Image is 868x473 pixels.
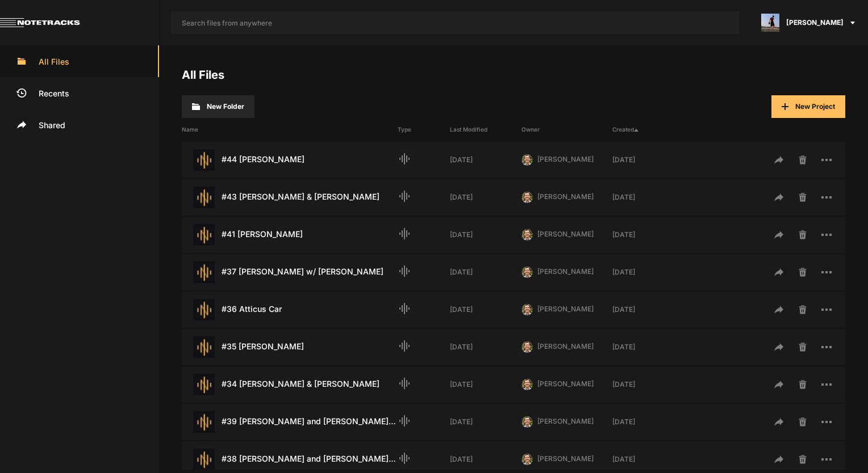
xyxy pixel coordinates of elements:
[450,267,521,277] div: [DATE]
[521,341,533,353] img: 424769395311cb87e8bb3f69157a6d24
[182,149,398,171] div: #44 [PERSON_NAME]
[182,224,398,246] div: #41 [PERSON_NAME]
[450,155,521,165] div: [DATE]
[398,339,411,353] mat-icon: Audio
[612,454,684,464] div: [DATE]
[761,14,779,32] img: ACg8ocJ5zrP0c3SJl5dKscm-Goe6koz8A9fWD7dpguHuX8DX5VIxymM=s96-c
[450,230,521,240] div: [DATE]
[182,411,398,433] div: #39 [PERSON_NAME] and [PERSON_NAME] PT. 2
[537,230,594,238] span: [PERSON_NAME]
[537,417,594,425] span: [PERSON_NAME]
[450,379,521,390] div: [DATE]
[521,304,533,315] img: 424769395311cb87e8bb3f69157a6d24
[172,11,740,34] input: Search files from anywhere
[193,187,215,208] img: star-track.png
[193,299,215,320] img: star-track.png
[612,267,684,277] div: [DATE]
[612,125,684,134] div: Created
[521,154,533,166] img: 424769395311cb87e8bb3f69157a6d24
[521,416,533,428] img: 424769395311cb87e8bb3f69157a6d24
[182,374,398,395] div: #34 [PERSON_NAME] & [PERSON_NAME]
[193,336,215,358] img: star-track.png
[450,125,521,134] div: Last Modified
[182,299,398,320] div: #36 Atticus Car
[182,95,254,118] button: New Folder
[537,267,594,276] span: [PERSON_NAME]
[521,229,533,240] img: 424769395311cb87e8bb3f69157a6d24
[521,379,533,390] img: 424769395311cb87e8bb3f69157a6d24
[398,227,411,240] mat-icon: Audio
[450,192,521,202] div: [DATE]
[612,379,684,390] div: [DATE]
[398,125,450,134] div: Type
[450,342,521,352] div: [DATE]
[450,417,521,427] div: [DATE]
[193,374,215,395] img: star-track.png
[612,342,684,352] div: [DATE]
[521,125,612,134] div: Owner
[398,451,411,465] mat-icon: Audio
[786,18,844,28] span: [PERSON_NAME]
[193,224,215,246] img: star-track.png
[521,267,533,278] img: 424769395311cb87e8bb3f69157a6d24
[398,264,411,278] mat-icon: Audio
[450,454,521,464] div: [DATE]
[193,449,215,470] img: star-track.png
[521,454,533,465] img: 424769395311cb87e8bb3f69157a6d24
[612,192,684,202] div: [DATE]
[521,192,533,203] img: 424769395311cb87e8bb3f69157a6d24
[398,377,411,390] mat-icon: Audio
[612,417,684,427] div: [DATE]
[193,261,215,283] img: star-track.png
[537,305,594,313] span: [PERSON_NAME]
[771,95,845,118] button: New Project
[537,342,594,350] span: [PERSON_NAME]
[182,449,398,470] div: #38 [PERSON_NAME] and [PERSON_NAME] PT. 1
[193,149,215,171] img: star-track.png
[537,192,594,201] span: [PERSON_NAME]
[537,454,594,463] span: [PERSON_NAME]
[612,155,684,165] div: [DATE]
[398,189,411,203] mat-icon: Audio
[537,379,594,388] span: [PERSON_NAME]
[398,152,411,166] mat-icon: Audio
[182,125,398,134] div: Name
[612,305,684,315] div: [DATE]
[795,102,835,111] span: New Project
[398,414,411,428] mat-icon: Audio
[182,187,398,208] div: #43 [PERSON_NAME] & [PERSON_NAME]
[182,68,224,82] a: All Files
[182,336,398,358] div: #35 [PERSON_NAME]
[398,302,411,315] mat-icon: Audio
[537,155,594,163] span: [PERSON_NAME]
[450,305,521,315] div: [DATE]
[193,411,215,433] img: star-track.png
[612,230,684,240] div: [DATE]
[182,261,398,283] div: #37 [PERSON_NAME] w/ [PERSON_NAME]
